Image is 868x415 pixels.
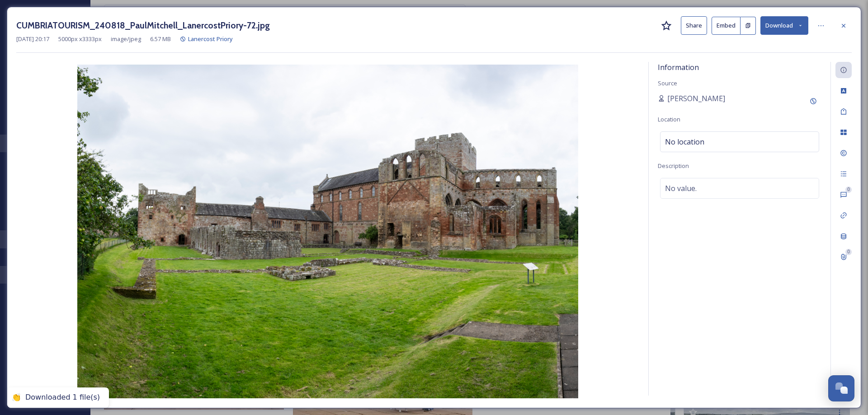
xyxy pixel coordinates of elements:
[658,115,680,123] span: Location
[658,79,677,87] span: Source
[12,393,21,402] div: 👏
[16,19,270,32] h3: CUMBRIATOURISM_240818_PaulMitchell_LanercostPriory-72.jpg
[845,187,852,193] div: 0
[658,162,689,170] span: Description
[58,35,102,43] span: 5000 px x 3333 px
[665,136,704,147] span: No location
[681,16,707,35] button: Share
[845,249,852,255] div: 0
[111,35,141,43] span: image/jpeg
[760,16,808,35] button: Download
[665,183,697,194] span: No value.
[16,65,639,398] img: CUMBRIATOURISM_240818_PaulMitchell_LanercostPriory-72.jpg
[712,17,741,35] button: Embed
[188,35,233,43] span: Lanercost Priory
[16,35,49,43] span: [DATE] 20:17
[25,393,100,402] div: Downloaded 1 file(s)
[828,375,854,401] button: Open Chat
[658,62,699,72] span: Information
[150,35,171,43] span: 6.57 MB
[667,93,725,104] span: [PERSON_NAME]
